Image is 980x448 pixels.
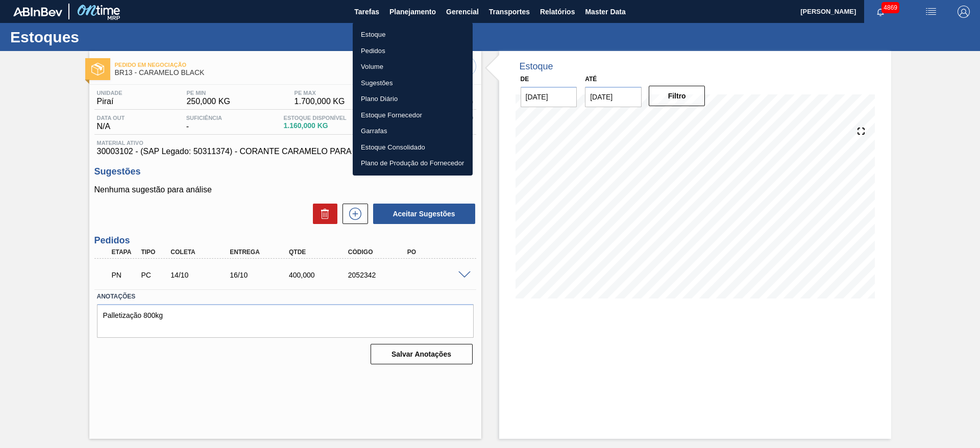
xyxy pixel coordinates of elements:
a: Estoque [353,27,473,43]
a: Estoque Fornecedor [353,107,473,123]
a: Sugestões [353,75,473,91]
a: Plano Diário [353,91,473,107]
a: Estoque Consolidado [353,139,473,156]
a: Pedidos [353,43,473,59]
a: Garrafas [353,123,473,139]
a: Volume [353,59,473,75]
a: Plano de Produção do Fornecedor [353,155,473,171]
